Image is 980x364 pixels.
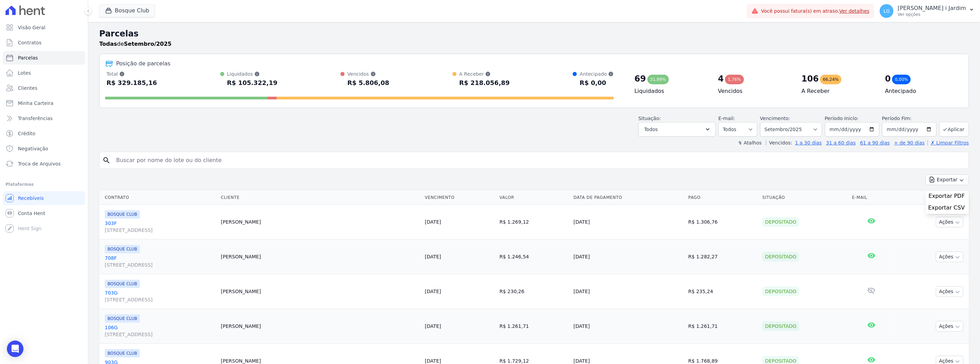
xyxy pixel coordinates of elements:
[3,127,85,140] a: Crédito
[762,287,799,296] div: Depositado
[3,51,85,65] a: Parcelas
[928,204,966,213] a: Exportar CSV
[218,205,422,239] td: [PERSON_NAME]
[580,71,614,77] div: Antecipado
[634,73,646,84] div: 69
[580,77,614,88] div: R$ 0,00
[826,140,856,146] a: 31 a 60 dias
[497,205,571,239] td: R$ 1.269,12
[926,174,969,185] button: Exportar
[6,180,82,189] div: Plataformas
[820,75,841,84] div: 66,24%
[571,274,686,309] td: [DATE]
[936,286,963,297] button: Ações
[347,77,389,88] div: R$ 5.806,08
[18,195,44,202] span: Recebíveis
[425,289,441,294] a: [DATE]
[885,73,891,84] div: 0
[497,191,571,205] th: Valor
[105,220,215,234] a: 303F[STREET_ADDRESS]
[227,77,278,88] div: R$ 105.322,19
[634,87,707,95] h4: Liquidados
[759,191,849,205] th: Situação
[718,73,724,84] div: 4
[3,111,85,125] a: Transferências
[839,8,870,14] a: Ver detalhes
[762,252,799,261] div: Depositado
[18,145,48,152] span: Negativação
[99,191,218,205] th: Contrato
[884,9,890,13] span: LG
[18,100,53,107] span: Minha Carteira
[571,191,686,205] th: Data de Pagamento
[860,140,890,146] a: 61 a 90 dias
[116,60,171,68] div: Posição de parcelas
[99,41,117,47] strong: Todas
[928,204,965,211] span: Exportar CSV
[686,205,760,239] td: R$ 1.306,76
[571,309,686,344] td: [DATE]
[18,115,53,122] span: Transferências
[99,40,172,48] p: de
[738,140,762,146] label: ↯ Atalhos
[106,71,157,77] div: Total
[898,5,966,12] p: [PERSON_NAME] i Jardim
[18,130,35,137] span: Crédito
[425,323,441,329] a: [DATE]
[874,1,980,21] button: LG [PERSON_NAME] i Jardim Ver opções
[218,274,422,309] td: [PERSON_NAME]
[105,324,215,338] a: 106G[STREET_ADDRESS]
[105,227,215,234] span: [STREET_ADDRESS]
[760,116,790,121] label: Vencimento:
[892,75,911,84] div: 0,00%
[18,160,61,167] span: Troca de Arquivos
[928,140,969,146] a: ✗ Limpar Filtros
[3,96,85,110] a: Minha Carteira
[639,116,661,121] label: Situação:
[761,8,870,15] span: Você possui fatura(s) em atraso.
[105,296,215,303] span: [STREET_ADDRESS]
[3,81,85,95] a: Clientes
[939,122,969,137] button: Aplicar
[885,87,958,95] h4: Antecipado
[18,54,38,61] span: Parcelas
[3,36,85,50] a: Contratos
[3,142,85,156] a: Negativação
[105,261,215,268] span: [STREET_ADDRESS]
[425,358,441,364] a: [DATE]
[882,115,937,122] label: Período Fim:
[936,251,963,262] button: Ações
[425,254,441,259] a: [DATE]
[105,289,215,303] a: 703G[STREET_ADDRESS]
[99,28,969,40] h2: Parcelas
[571,205,686,239] td: [DATE]
[686,191,760,205] th: Pago
[18,24,45,31] span: Visão Geral
[459,77,510,88] div: R$ 218.056,89
[105,280,140,288] span: BOSQUE CLUB
[802,73,819,84] div: 106
[218,309,422,344] td: [PERSON_NAME]
[18,85,37,92] span: Clientes
[802,87,874,95] h4: A Receber
[7,341,23,357] div: Open Intercom Messenger
[347,71,389,77] div: Vencidos
[644,125,658,133] span: Todos
[825,116,859,121] label: Período Inicío:
[497,274,571,309] td: R$ 230,26
[849,191,894,205] th: E-mail
[3,157,85,171] a: Troca de Arquivos
[227,71,278,77] div: Liquidados
[3,21,85,34] a: Visão Geral
[647,75,669,84] div: 31,99%
[218,191,422,205] th: Cliente
[571,239,686,274] td: [DATE]
[725,75,744,84] div: 1,76%
[762,321,799,331] div: Depositado
[686,239,760,274] td: R$ 1.282,27
[18,39,41,46] span: Contratos
[124,41,172,47] strong: Setembro/2025
[3,191,85,205] a: Recebíveis
[99,4,155,17] button: Bosque Club
[18,210,45,217] span: Conta Hent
